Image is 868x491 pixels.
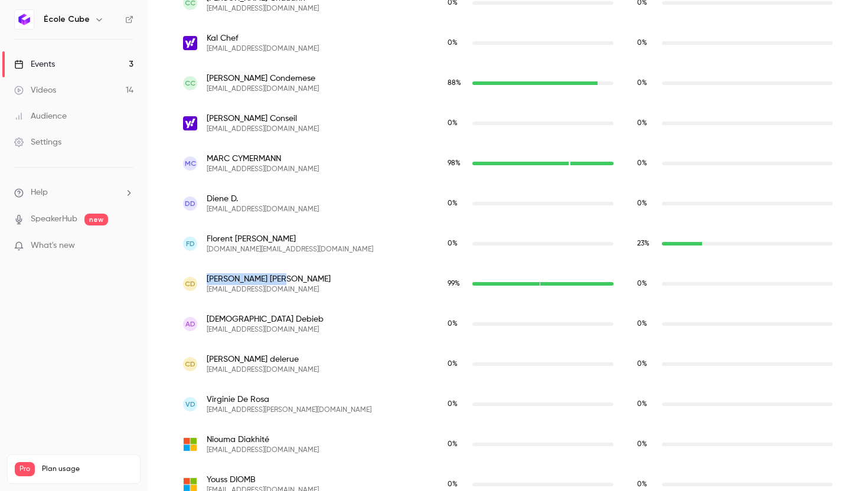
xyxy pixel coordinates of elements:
div: cd@mails06.fr [171,264,844,304]
span: [DOMAIN_NAME][EMAIL_ADDRESS][DOMAIN_NAME] [207,245,373,254]
span: [PERSON_NAME] Condemese [207,73,319,84]
span: 0 % [448,40,458,47]
span: Replay watch time [637,118,656,129]
div: enjoyame@yahoo.fr [171,23,844,63]
span: [EMAIL_ADDRESS][DOMAIN_NAME] [207,125,319,134]
span: Live watch time [448,319,466,329]
span: Diene D. [207,193,319,205]
span: Live watch time [448,279,466,289]
span: 0 % [637,320,647,328]
span: 0 % [637,361,647,368]
span: Replay watch time [637,38,656,48]
span: 0 % [637,481,647,488]
iframe: Noticeable Trigger [119,241,133,251]
span: 0 % [637,280,647,287]
div: Videos [14,84,56,96]
span: 99 % [448,280,460,287]
span: new [84,214,108,225]
img: outlook.fr [183,437,197,451]
div: pro.fd.studio@gmail.com [171,224,844,264]
span: Live watch time [448,479,466,490]
a: SpeakerHub [31,213,77,225]
span: Live watch time [448,38,466,48]
span: Live watch time [448,238,466,249]
span: Replay watch time [637,399,656,410]
img: yahoo.fr [183,36,197,50]
span: Live watch time [448,198,466,209]
span: FD [186,238,195,249]
li: help-dropdown-opener [14,186,133,199]
span: MARC CYMERMANN [207,153,319,165]
span: 0 % [448,320,458,328]
span: [EMAIL_ADDRESS][DOMAIN_NAME] [207,205,319,214]
span: Live watch time [448,78,466,89]
span: DD [185,198,195,209]
span: Help [31,186,48,199]
div: christinedelerue64@gmail.com [171,344,844,384]
span: cd [185,359,195,369]
span: [EMAIL_ADDRESS][DOMAIN_NAME] [207,365,319,375]
span: 88 % [448,80,461,87]
div: virginie.derosa@gmail.com [171,384,844,424]
span: Replay watch time [637,158,656,169]
span: 0 % [448,361,458,368]
span: [PERSON_NAME] Conseil [207,113,319,125]
span: [EMAIL_ADDRESS][DOMAIN_NAME] [207,325,324,335]
img: École Cube [15,10,34,29]
span: [EMAIL_ADDRESS][DOMAIN_NAME] [207,84,319,94]
span: 0 % [448,441,458,448]
span: 0 % [637,120,647,127]
div: djinibad@gmail.com [171,184,844,224]
span: CC [185,78,195,89]
div: Settings [14,136,61,148]
span: Live watch time [448,359,466,369]
span: Replay watch time [637,359,656,369]
div: Audience [14,110,67,122]
span: MC [185,158,196,169]
span: Replay watch time [637,319,656,329]
span: Replay watch time [637,198,656,209]
h6: École Cube [44,14,90,25]
span: Live watch time [448,439,466,450]
span: 0 % [637,441,647,448]
span: [EMAIL_ADDRESS][DOMAIN_NAME] [207,446,319,455]
span: 0 % [637,80,647,87]
span: Niouma Diakhité [207,434,319,446]
span: [PERSON_NAME] [PERSON_NAME] [207,273,331,285]
span: Live watch time [448,158,466,169]
span: 0 % [448,120,458,127]
span: 0 % [448,200,458,207]
div: srgeconseil@yahoo.fr [171,103,844,143]
span: 0 % [448,481,458,488]
div: allaedindebieb@gmail.com [171,304,844,344]
span: Replay watch time [637,279,656,289]
span: 0 % [448,240,458,247]
span: [DEMOGRAPHIC_DATA] Debieb [207,313,324,325]
span: Replay watch time [637,479,656,490]
span: CD [185,279,195,289]
span: Youss DIOMB [207,474,319,486]
span: VD [185,399,195,410]
span: 23 % [637,240,650,247]
span: [PERSON_NAME] delerue [207,353,319,365]
span: 0 % [637,40,647,47]
span: Live watch time [448,399,466,410]
span: 98 % [448,160,461,167]
span: Live watch time [448,118,466,129]
span: Pro [15,462,35,476]
span: Kal Chef [207,32,319,44]
span: Plan usage [42,464,133,474]
span: Virginie De Rosa [207,394,371,405]
span: What's new [31,240,75,252]
img: yahoo.fr [183,116,197,130]
span: 0 % [448,401,458,408]
div: nioumadiakhite@outlook.fr [171,424,844,464]
span: 0 % [637,200,647,207]
span: AD [185,319,195,329]
span: [EMAIL_ADDRESS][DOMAIN_NAME] [207,44,319,54]
div: Events [14,58,55,70]
span: Replay watch time [637,78,656,89]
span: 0 % [637,160,647,167]
span: 0 % [637,401,647,408]
div: marc.cymermann@gmail.com [171,143,844,184]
